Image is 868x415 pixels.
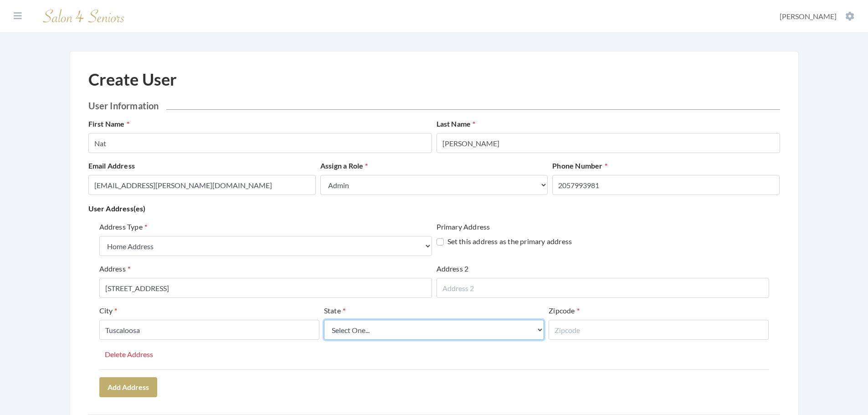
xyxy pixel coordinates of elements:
img: Salon 4 Seniors [38,5,129,27]
label: State [324,305,345,316]
label: City [99,305,118,316]
input: Enter First Name [88,133,432,153]
label: Email Address [88,160,135,171]
button: Add Address [99,377,157,397]
label: Address [99,263,131,274]
label: Phone Number [552,160,607,171]
label: First Name [88,118,129,129]
label: Address 2 [437,263,469,274]
input: City [99,320,319,340]
label: Zipcode [549,305,580,316]
label: Set this address as the primary address [437,236,572,247]
span: [PERSON_NAME] [780,12,837,20]
input: Enter Phone Number [552,175,780,195]
h1: Create User [88,70,177,89]
label: Address Type [99,221,148,232]
input: Enter Last Name [437,133,780,153]
input: Address 2 [437,278,769,298]
button: Delete Address [99,347,159,362]
h2: User Information [88,100,780,111]
input: Zipcode [549,320,769,340]
input: Address [99,278,432,298]
p: User Address(es) [88,202,780,215]
label: Assign a Role [320,160,368,171]
button: [PERSON_NAME] [777,11,857,21]
label: Primary Address [437,221,490,232]
label: Last Name [437,118,476,129]
input: Enter Email Address [88,175,316,195]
